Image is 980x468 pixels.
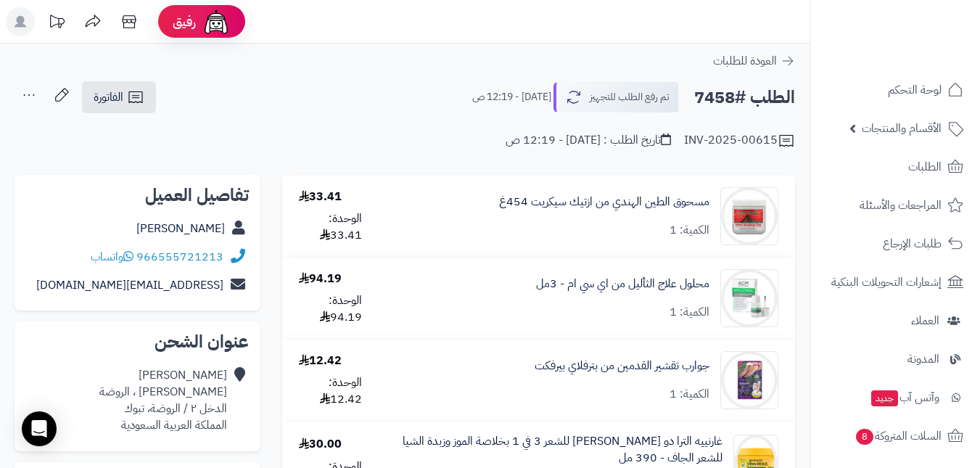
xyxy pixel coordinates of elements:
button: تم رفع الطلب للتجهيز [553,82,679,112]
span: إشعارات التحويلات البنكية [831,272,942,292]
div: 94.19 [299,271,342,287]
h2: الطلب #7458 [694,83,795,112]
div: الكمية: 1 [670,222,709,239]
div: INV-2025-00615 [684,132,795,149]
div: الوحدة: 33.41 [299,210,362,244]
img: 1734016844-BBE0FBE0-C03E-4998-B415-670C5709909E-90x90.jpeg [721,187,778,245]
span: العودة للطلبات [713,52,777,70]
a: المراجعات والأسئلة [819,188,971,223]
div: الكمية: 1 [670,304,709,321]
div: الوحدة: 94.19 [299,292,362,326]
span: رفيق [173,13,196,30]
span: جديد [871,390,898,406]
a: المدونة [819,342,971,377]
a: واتساب [91,248,133,266]
div: الوحدة: 12.42 [299,374,362,408]
div: 33.41 [299,189,342,205]
a: إشعارات التحويلات البنكية [819,265,971,300]
a: جوارب تقشير القدمين من بترفلاي بيرفكت [535,358,709,374]
span: الطلبات [908,157,942,177]
a: لوحة التحكم [819,73,971,107]
div: تاريخ الطلب : [DATE] - 12:19 ص [506,132,671,149]
a: الطلبات [819,149,971,184]
a: الفاتورة [82,81,156,113]
a: محلول علاج الثأليل من اي سي ام - 3مل [536,276,709,292]
a: طلبات الإرجاع [819,226,971,261]
a: العودة للطلبات [713,52,795,70]
a: [EMAIL_ADDRESS][DOMAIN_NAME] [36,276,223,294]
img: 1716390082-%D9%85%D8%AD%D9%84%D9%88%D9%84%20%D8%B9%D9%84%D8%A7%D8%AC%20%D8%A7%D9%84%D8%AB%D8%A3%D... [721,269,778,327]
a: مسحوق الطين الهندي من ازتيك سيكريت 454غ [499,194,709,210]
div: Open Intercom Messenger [22,411,57,446]
span: المدونة [907,349,939,369]
span: المراجعات والأسئلة [860,195,942,215]
span: طلبات الإرجاع [883,234,942,254]
span: العملاء [911,311,939,331]
div: 30.00 [299,436,342,453]
a: غارنييه الترا دو [PERSON_NAME] للشعر 3 في 1 بخلاصة الموز وزبدة الشيا للشعر الجاف - 390 مل [395,433,722,467]
img: 1732355345-CA224163-7AB4-4A68-B009-17012467712B-90x90.jpeg [721,351,778,409]
a: السلات المتروكة8 [819,419,971,453]
img: ai-face.png [202,7,231,36]
a: العملاء [819,303,971,338]
span: الفاتورة [94,89,123,106]
a: [PERSON_NAME] [136,220,225,237]
a: تحديثات المنصة [38,7,75,40]
div: [PERSON_NAME] [PERSON_NAME] ، الروضة الدخل ٢ / الروضة، تبوك المملكة العربية السعودية [99,367,227,433]
span: وآتس آب [870,387,939,408]
span: لوحة التحكم [888,80,942,100]
span: الأقسام والمنتجات [862,118,942,139]
div: 12.42 [299,353,342,369]
img: logo-2.png [881,38,966,69]
div: الكمية: 1 [670,386,709,403]
h2: تفاصيل العميل [26,186,249,204]
small: [DATE] - 12:19 ص [472,90,551,104]
a: وآتس آبجديد [819,380,971,415]
h2: عنوان الشحن [26,333,249,350]
span: السلات المتروكة [855,426,942,446]
span: 8 [856,429,873,445]
a: 966555721213 [136,248,223,266]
